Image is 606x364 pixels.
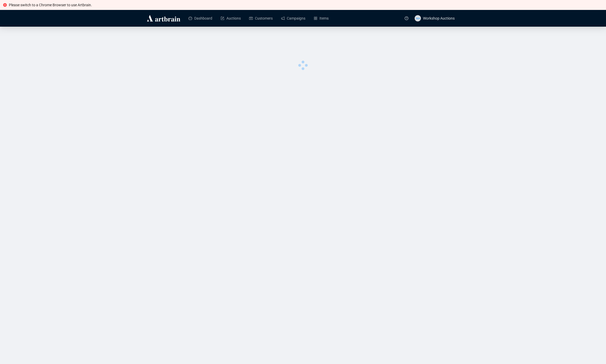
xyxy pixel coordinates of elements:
img: logo [146,14,181,22]
a: Items [314,11,329,25]
a: question-circle [402,10,411,26]
span: WA [416,16,420,20]
a: Dashboard [188,11,212,25]
a: Customers [249,11,273,25]
span: close-circle [3,3,7,7]
span: Workshop Auctions [423,16,455,20]
a: Campaigns [281,11,305,25]
div: Please switch to a Chrome Browser to use Artbrain. [9,2,603,8]
span: question-circle [405,16,408,20]
a: Auctions [221,11,241,25]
